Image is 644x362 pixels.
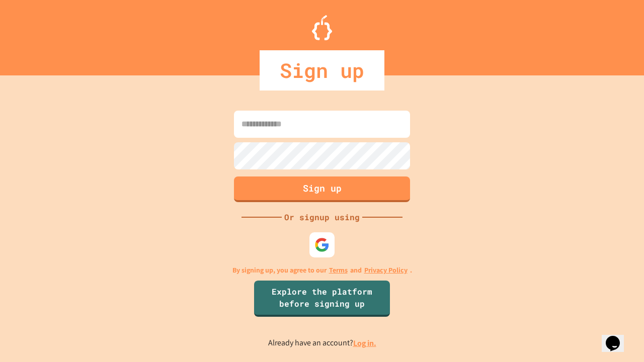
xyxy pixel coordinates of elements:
[329,265,348,276] a: Terms
[364,265,408,276] a: Privacy Policy
[560,278,634,321] iframe: chat widget
[312,15,332,40] img: Logo.svg
[232,265,412,276] p: By signing up, you agree to our and .
[234,176,410,202] button: Sign up
[268,337,376,349] p: Already have an account?
[353,338,376,348] a: Log in.
[602,322,634,352] iframe: chat widget
[260,50,384,90] div: Sign up
[282,211,362,223] div: Or signup using
[254,281,390,317] a: Explore the platform before signing up
[314,237,330,252] img: google-icon.svg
